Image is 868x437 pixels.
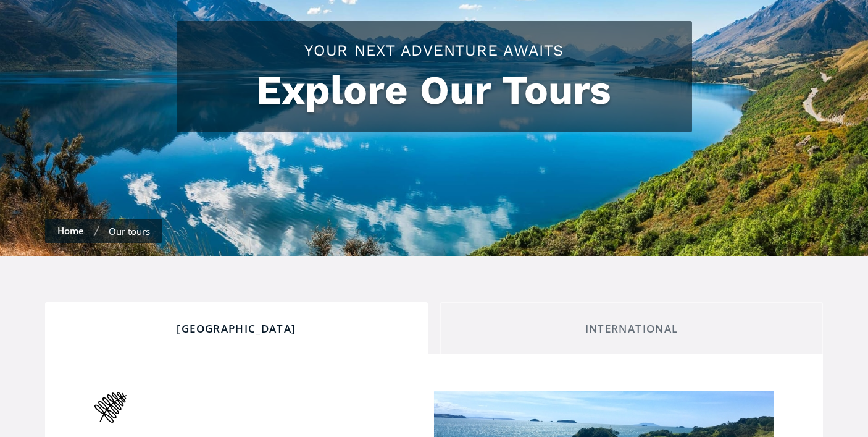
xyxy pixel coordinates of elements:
[56,322,417,336] div: [GEOGRAPHIC_DATA]
[57,224,84,237] a: Home
[109,225,150,237] div: Our tours
[451,322,812,336] div: International
[189,40,680,61] h2: Your Next Adventure Awaits
[45,219,162,243] nav: breadcrumbs
[189,67,680,114] h1: Explore Our Tours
